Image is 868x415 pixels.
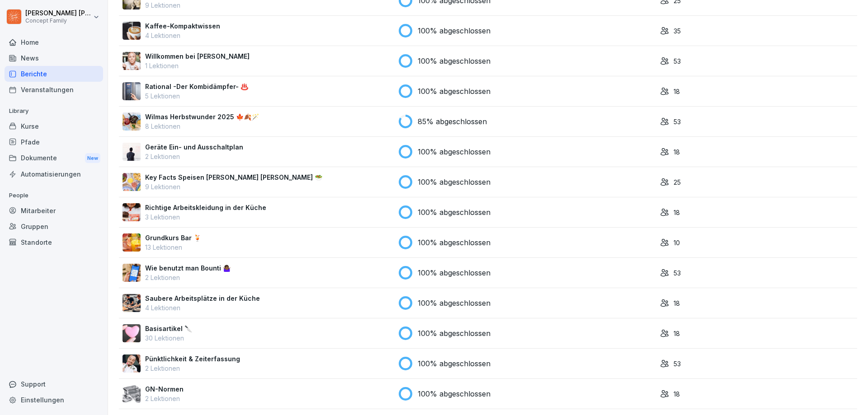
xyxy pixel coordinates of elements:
img: xurzlqcdv3lo3k87m0sicyoj.png [123,264,141,282]
p: 100% abgeschlossen [418,358,491,369]
p: 2 Lektionen [145,273,231,282]
p: 100% abgeschlossen [418,328,491,339]
img: fv7e9dvc6c78krzidg338dmj.png [123,52,141,70]
img: f54dbio1lpti0vdzdydl5c0l.png [123,385,141,403]
p: 100% abgeschlossen [418,86,491,97]
p: 1 Lektionen [145,61,250,70]
img: zneg9sttvnc3ag3u3oaoqaz5.png [123,324,141,342]
p: 100% abgeschlossen [418,56,491,66]
p: 9 Lektionen [145,182,322,191]
div: New [85,153,100,163]
p: 53 [674,117,681,126]
a: Automatisierungen [5,166,103,182]
img: jc1ievjb437pynzz13nfszya.png [123,233,141,252]
img: ermudlvx65kpohzlnxbx9caj.png [123,354,141,373]
p: 53 [674,359,681,368]
p: 85% abgeschlossen [418,116,487,127]
p: 4 Lektionen [145,31,220,40]
p: GN-Normen [145,384,184,394]
p: 2 Lektionen [145,394,184,403]
p: 18 [674,87,680,96]
a: Berichte [5,66,103,82]
p: 100% abgeschlossen [418,267,491,278]
p: 2 Lektionen [145,364,240,373]
img: t4k1s3c8kfftykwj7okmtzoy.png [123,294,141,312]
p: 35 [674,26,681,36]
p: Library [5,104,103,118]
p: 8 Lektionen [145,121,259,131]
p: Grundkurs Bar 🍹 [145,233,201,242]
p: Concept Family [25,18,91,24]
a: Kurse [5,118,103,134]
a: Mitarbeiter [5,203,103,219]
p: 25 [674,177,681,187]
p: 4 Lektionen [145,303,260,312]
a: Pfade [5,134,103,150]
p: 3 Lektionen [145,212,266,222]
p: Pünktlichkeit & Zeiterfassung [145,354,240,364]
p: 100% abgeschlossen [418,207,491,218]
p: Wilmas Herbstwunder 2025 🍁🍂🪄 [145,112,259,121]
p: 100% abgeschlossen [418,237,491,248]
p: Saubere Arbeitsplätze in der Küche [145,294,260,303]
img: v746e0paqtf9obk4lsso3w1h.png [123,112,141,131]
a: Home [5,34,103,50]
p: 100% abgeschlossen [418,177,491,187]
div: Dokumente [5,150,103,167]
p: Rational -Der Kombidämpfer- ♨️ [145,82,248,91]
a: Veranstaltungen [5,82,103,98]
p: 100% abgeschlossen [418,298,491,308]
img: z1gxybulsott87c7gxmr5x83.png [123,203,141,221]
p: Kaffee-Kompaktwissen [145,21,220,31]
p: Key Facts Speisen [PERSON_NAME] [PERSON_NAME] 🥗 [145,173,322,182]
p: 53 [674,268,681,278]
div: Support [5,376,103,392]
p: 100% abgeschlossen [418,388,491,399]
p: 9 Lektionen [145,0,208,10]
a: DokumenteNew [5,150,103,167]
img: ugdxy5t4k9p24q0gnvfm2s1h.png [123,173,141,191]
p: Basisartikel 🔪 [145,324,192,333]
a: Gruppen [5,219,103,234]
p: 18 [674,147,680,157]
p: [PERSON_NAME] [PERSON_NAME] [25,9,91,17]
p: People [5,188,103,203]
a: Standorte [5,234,103,250]
p: 53 [674,56,681,66]
p: 2 Lektionen [145,152,243,161]
a: News [5,50,103,66]
p: 100% abgeschlossen [418,25,491,36]
p: 100% abgeschlossen [418,146,491,157]
img: ti9ch2566rhf5goq2xuybur0.png [123,143,141,161]
p: 18 [674,329,680,338]
p: 13 Lektionen [145,242,201,252]
p: 18 [674,208,680,217]
p: 18 [674,389,680,399]
p: Geräte Ein- und Ausschaltplan [145,142,243,152]
a: Einstellungen [5,392,103,408]
p: 10 [674,238,680,247]
p: 30 Lektionen [145,333,192,343]
p: Richtige Arbeitskleidung in der Küche [145,203,266,212]
p: 18 [674,298,680,308]
img: przilfagqu39ul8e09m81im9.png [123,82,141,100]
img: jidx2dt2kkv0mcr788z888xk.png [123,22,141,40]
p: Willkommen bei [PERSON_NAME] [145,51,250,61]
p: Wie benutzt man Bounti 🤷🏾‍♀️ [145,263,231,273]
p: 5 Lektionen [145,91,248,101]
